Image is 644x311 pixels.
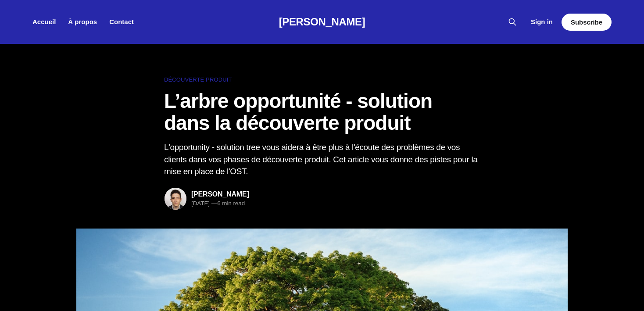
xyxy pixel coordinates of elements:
a: Découverte produit [164,75,480,85]
a: Contact [109,18,134,25]
span: 6 min read [211,200,245,207]
a: Accueil [32,18,56,25]
iframe: portal-trigger [561,268,644,311]
a: Subscribe [562,14,612,31]
button: Search this site [505,15,519,29]
span: — [211,200,217,207]
time: [DATE] [191,200,210,207]
a: [PERSON_NAME] [191,190,249,198]
a: À propos [68,18,97,25]
a: Sign in [531,17,553,27]
p: L'opportunity - solution tree vous aidera à être plus à l'écoute des problèmes de vos clients dan... [164,141,480,178]
a: [PERSON_NAME] [279,16,365,28]
h1: L’arbre opportunité - solution dans la découverte produit [164,90,480,134]
img: Amokrane Tamine [165,188,186,210]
